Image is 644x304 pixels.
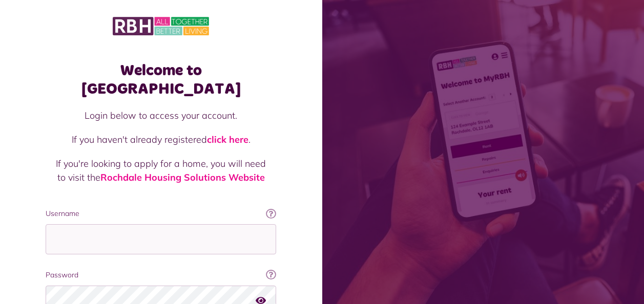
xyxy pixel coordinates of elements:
img: MyRBH [113,15,209,37]
p: If you're looking to apply for a home, you will need to visit the [56,157,266,184]
p: Login below to access your account. [56,108,266,122]
label: Username [46,208,276,219]
p: If you haven't already registered . [56,133,266,146]
a: Rochdale Housing Solutions Website [100,171,265,183]
h1: Welcome to [GEOGRAPHIC_DATA] [46,61,276,98]
label: Password [46,270,276,280]
a: click here [207,134,248,145]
